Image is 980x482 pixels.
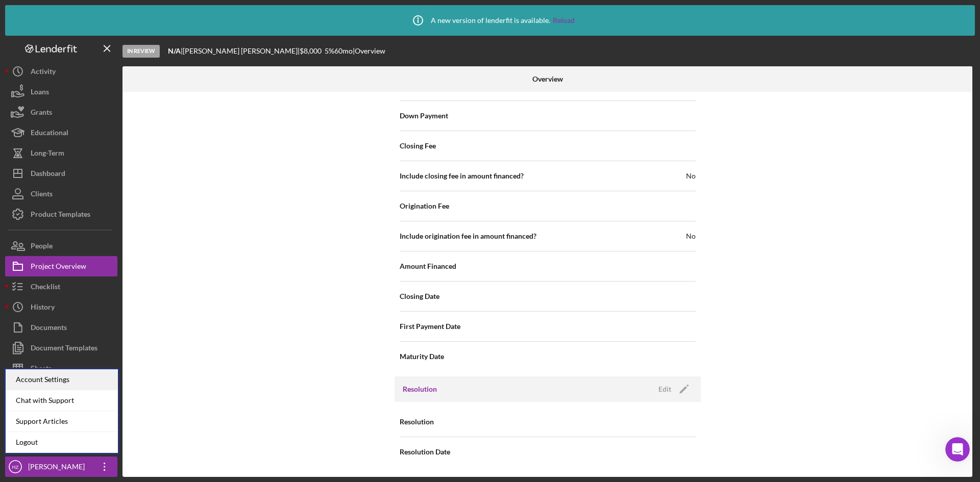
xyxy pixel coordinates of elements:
[31,276,60,299] div: Checklist
[334,47,353,55] div: 60 mo
[31,358,52,381] div: Sheets
[6,390,118,411] div: Chat with Support
[532,75,563,83] b: Overview
[686,231,696,241] span: No
[31,184,53,207] div: Clients
[5,256,117,276] button: Project Overview
[31,256,86,279] div: Project Overview
[5,204,117,224] button: Product Templates
[5,102,117,122] button: Grants
[400,201,449,211] span: Origination Fee
[5,143,117,163] button: Long-Term
[5,163,117,184] button: Dashboard
[31,204,90,227] div: Product Templates
[5,297,117,317] button: History
[5,338,117,358] button: Document Templates
[6,432,118,453] a: Logout
[31,236,53,259] div: People
[5,61,117,82] button: Activity
[353,47,385,55] div: | Overview
[325,47,334,55] div: 5 %
[5,317,117,338] button: Documents
[400,417,434,427] span: Resolution
[183,47,300,55] div: [PERSON_NAME] [PERSON_NAME] |
[403,384,437,394] h3: Resolution
[31,102,52,125] div: Grants
[31,297,55,320] div: History
[31,317,67,340] div: Documents
[300,46,322,55] span: $8,000
[400,111,448,121] span: Down Payment
[31,163,65,186] div: Dashboard
[652,382,693,397] button: Edit
[31,122,68,145] div: Educational
[400,231,536,241] span: Include origination fee in amount financed?
[400,261,456,271] span: Amount Financed
[5,456,117,477] button: HZ[PERSON_NAME]
[400,351,444,362] span: Maturity Date
[658,382,671,397] div: Edit
[5,122,117,143] button: Educational
[5,236,117,256] button: People
[400,141,436,151] span: Closing Fee
[400,321,460,332] span: First Payment Date
[12,464,19,470] text: HZ
[400,171,524,181] span: Include closing fee in amount financed?
[405,8,575,33] div: A new version of lenderfit is available.
[400,447,450,457] span: Resolution Date
[122,45,160,58] div: In Review
[5,82,117,102] button: Loans
[5,184,117,204] button: Clients
[26,456,92,479] div: [PERSON_NAME]
[31,143,64,166] div: Long-Term
[31,82,49,105] div: Loans
[168,46,181,55] b: N/A
[31,61,56,84] div: Activity
[400,291,439,301] span: Closing Date
[553,16,575,24] a: Reload
[31,338,97,361] div: Document Templates
[686,171,696,181] span: No
[5,358,117,378] button: Sheets
[168,47,183,55] div: |
[5,276,117,297] button: Checklist
[6,411,118,432] a: Support Articles
[6,369,118,390] div: Account Settings
[945,437,970,462] iframe: Intercom live chat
